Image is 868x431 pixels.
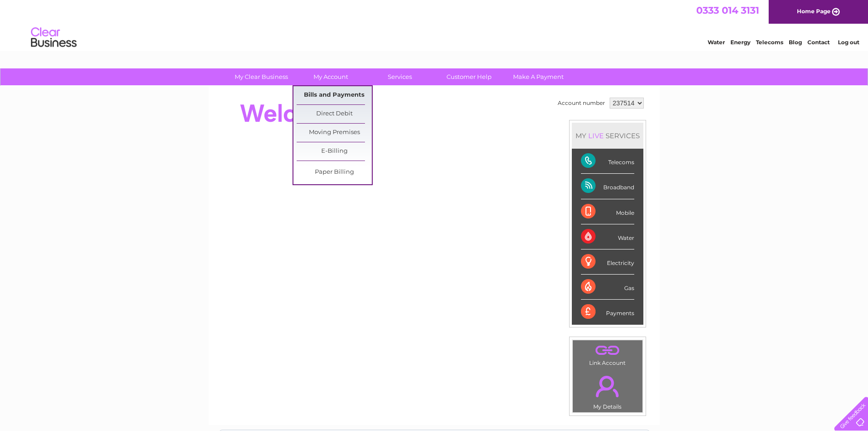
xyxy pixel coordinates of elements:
td: My Details [572,368,643,413]
div: Water [581,224,634,249]
div: MY SERVICES [572,123,643,149]
div: LIVE [586,131,606,140]
div: Gas [581,275,634,300]
a: Bills and Payments [297,86,372,104]
a: My Account [293,68,368,85]
a: Make A Payment [501,68,576,85]
a: E-Billing [297,142,372,161]
div: Payments [581,300,634,324]
a: My Clear Business [224,68,299,85]
div: Mobile [581,199,634,224]
a: Energy [730,39,750,46]
a: . [575,343,640,358]
img: logo.png [31,24,77,52]
a: Log out [838,39,859,46]
td: Account number [555,95,607,111]
a: Paper Billing [297,163,372,182]
div: Electricity [581,249,634,275]
a: Customer Help [431,68,507,85]
a: Telecoms [756,39,783,46]
td: Link Account [572,340,643,369]
a: Direct Debit [297,105,372,123]
a: . [575,370,640,402]
a: Services [362,68,437,85]
div: Broadband [581,174,634,199]
div: Clear Business is a trading name of Verastar Limited (registered in [GEOGRAPHIC_DATA] No. 3667643... [219,5,650,44]
a: 0333 014 3131 [696,5,759,16]
a: Blog [789,39,802,46]
div: Telecoms [581,149,634,174]
a: Contact [807,39,830,46]
a: Moving Premises [297,124,372,142]
a: Water [708,39,725,46]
